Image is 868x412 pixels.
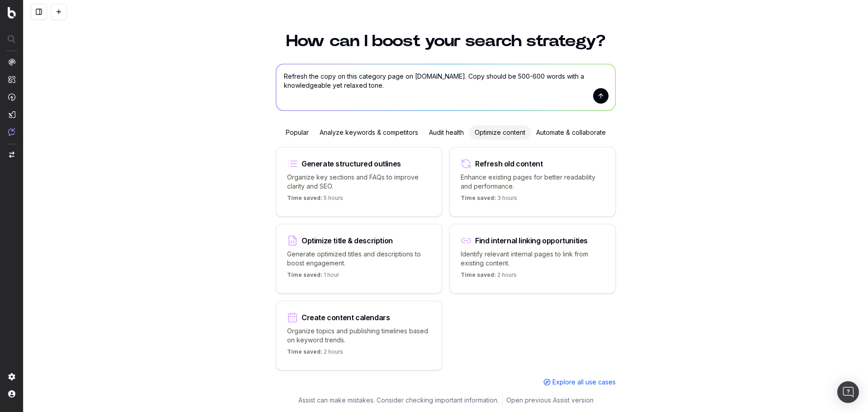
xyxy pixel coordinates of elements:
img: Setting [8,373,15,380]
span: Time saved: [287,271,322,278]
p: 2 hours [461,271,517,282]
span: Time saved: [287,194,322,201]
a: Explore all use cases [543,378,616,387]
a: Open previous Assist version [506,396,594,405]
img: Activation [8,93,15,101]
div: Refresh old content [475,160,542,167]
span: Explore all use cases [552,378,616,387]
p: Organize key sections and FAQs to improve clarity and SEO. [287,173,431,191]
img: Analytics [8,58,15,66]
p: 5 hours [287,194,343,205]
p: Generate optimized titles and descriptions to boost engagement. [287,250,431,268]
div: Open Intercom Messenger [837,381,859,403]
span: Time saved: [287,348,322,355]
img: Intelligence [8,76,15,83]
img: My account [8,390,15,398]
div: Analyze keywords & competitors [314,125,424,140]
h1: How can I boost your search strategy? [276,33,616,49]
div: Popular [280,125,314,140]
div: Find internal linking opportunities [475,237,588,244]
div: Generate structured outlines [302,160,401,167]
span: Time saved: [461,271,496,278]
div: Optimize content [469,125,531,140]
div: Optimize title & description [302,237,393,244]
textarea: Refresh the copy on this category page on [DOMAIN_NAME]. Copy should be 500-600 words with a know... [276,64,615,110]
p: Enhance existing pages for better readability and performance. [461,173,604,191]
div: Create content calendars [302,314,390,321]
img: Studio [8,111,15,118]
div: Audit health [424,125,469,140]
p: Assist can make mistakes. Consider checking important information. [298,396,499,405]
img: Switch project [9,152,14,158]
p: 1 hour [287,271,339,282]
span: Time saved: [461,194,496,201]
div: Automate & collaborate [531,125,611,140]
p: Organize topics and publishing timelines based on keyword trends. [287,327,431,345]
p: Identify relevant internal pages to link from existing content. [461,250,604,268]
img: Assist [8,128,15,136]
img: Botify logo [8,7,16,19]
p: 3 hours [461,194,517,205]
p: 2 hours [287,348,343,359]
